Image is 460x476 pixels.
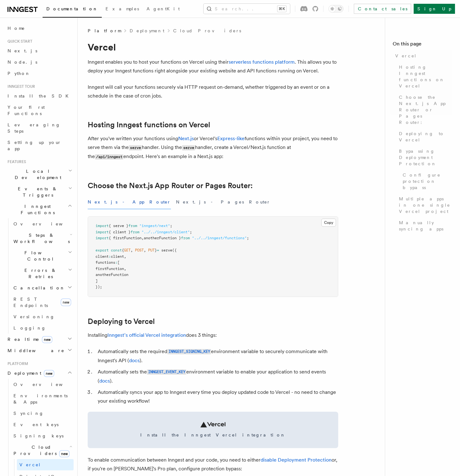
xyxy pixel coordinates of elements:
span: Next.js [8,48,37,53]
button: Deploymentnew [5,368,74,379]
span: , [144,248,146,252]
span: ] [96,279,98,283]
span: ({ [172,248,177,252]
span: Overview [13,221,78,226]
button: Cancellation [11,282,74,294]
span: Manually syncing apps [399,219,452,232]
span: "../../inngest/functions" [192,236,247,240]
code: INNGEST_SIGNING_KEY [167,349,211,354]
span: Platform [88,28,121,34]
a: Versioning [11,311,74,322]
span: import [96,224,109,228]
a: Cloud Providers [173,28,241,34]
button: Next.js - App Router [88,195,171,209]
span: : [109,254,111,259]
div: Inngest Functions [5,218,74,334]
a: Logging [11,322,74,334]
a: REST Endpointsnew [11,294,74,311]
span: REST Endpoints [13,297,48,308]
a: Inngest's official Vercel integration [107,332,186,338]
button: Realtimenew [5,334,74,345]
span: Versioning [13,314,55,319]
span: { firstFunction [109,236,142,240]
span: Hosting Inngest functions on Vercel [399,64,452,89]
a: Choose the Next.js App Router or Pages Router: [88,181,253,190]
span: , [124,267,126,271]
span: , [142,236,144,240]
li: Automatically sets the environment variable to enable your application to send events ( ). [96,368,338,385]
span: GET [124,248,131,252]
button: Next.js - Pages Router [176,195,271,209]
a: Deployment [130,28,164,34]
span: "../../inngest/client" [142,230,190,234]
span: from [128,224,137,228]
a: Sign Up [414,4,455,14]
button: Events & Triggers [5,183,74,201]
span: Configure protection bypass [403,172,452,191]
span: Cloud Providers [11,444,70,457]
span: }); [96,285,102,289]
a: Manually syncing apps [396,217,452,235]
button: Search...⌘K [204,4,290,14]
span: export [96,248,109,252]
a: Bypassing Deployment Protection [396,145,452,169]
a: Hosting Inngest functions on Vercel [88,120,210,129]
span: Bypassing Deployment Protection [399,148,452,167]
span: = [157,248,159,252]
span: Vercel [395,53,417,59]
span: Your first Functions [8,105,45,116]
span: new [61,299,71,306]
p: Installing does 3 things: [88,331,338,340]
span: , [131,248,133,252]
span: } [155,248,157,252]
p: To enable communication between Inngest and your code, you need to either or, if you're on [PERSO... [88,456,338,473]
span: { [122,248,124,252]
a: Install the SDK [5,90,74,102]
span: Steps & Workflows [11,232,70,245]
span: Examples [106,6,139,11]
button: Local Development [5,166,74,183]
span: POST [135,248,144,252]
span: from [181,236,190,240]
span: Logging [13,325,46,331]
span: ; [170,224,172,228]
span: Setting up your app [8,140,61,151]
a: Home [5,23,74,34]
span: Platform [5,361,28,366]
span: new [42,336,52,343]
a: Vercel [17,459,74,470]
span: Python [8,71,30,76]
code: /api/inngest [95,154,123,160]
a: Next.js [5,45,74,56]
a: INNGEST_SIGNING_KEY [167,348,211,354]
span: Vercel [19,462,41,467]
span: Cancellation [11,285,65,291]
span: serve [161,248,172,252]
span: "inngest/next" [139,224,170,228]
span: import [96,230,109,234]
span: Node.js [8,60,37,65]
a: Event keys [11,419,74,430]
a: Setting up your app [5,137,74,154]
button: Cloud Providersnew [11,442,74,459]
p: Inngest enables you to host your functions on Vercel using their . This allows you to deploy your... [88,58,338,75]
span: AgentKit [147,6,180,11]
span: Inngest tour [5,84,35,89]
span: Multiple apps in one single Vercel project [399,196,452,214]
span: Choose the Next.js App Router or Pages Router: [399,94,452,125]
span: Flow Control [11,250,68,262]
span: functions [96,260,115,265]
span: Features [5,159,26,164]
a: Overview [11,379,74,390]
span: [ [117,260,120,265]
a: Install the Inngest Vercel integration [88,412,338,448]
span: Local Development [5,168,68,181]
span: new [59,450,70,457]
button: Middleware [5,345,74,356]
span: Overview [13,382,78,387]
a: Express-like [217,135,245,141]
span: Environments & Apps [13,393,68,405]
span: Syncing [13,411,44,416]
span: Install the SDK [8,93,72,98]
a: Choose the Next.js App Router or Pages Router: [396,92,452,128]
